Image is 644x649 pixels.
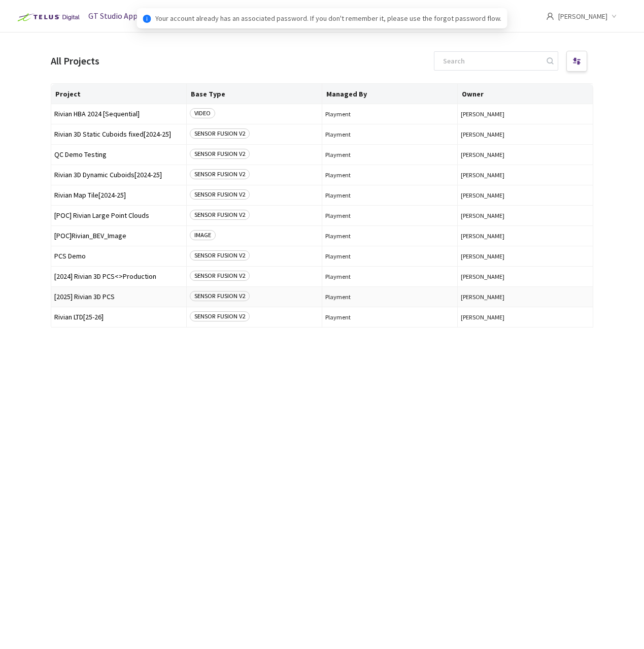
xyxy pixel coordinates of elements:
span: [PERSON_NAME] [461,273,590,280]
span: [PERSON_NAME] [461,110,590,118]
span: GT Studio App [88,11,138,21]
span: [PERSON_NAME] [461,293,590,301]
span: Your account already has an associated password. If you don't remember it, please use the forgot ... [155,13,501,24]
span: Playment [325,212,454,219]
span: Playment [325,232,454,240]
span: Playment [325,110,454,118]
span: [PERSON_NAME] [461,151,590,158]
span: IMAGE [190,230,216,240]
span: Rivian HBA 2024 [Sequential] [54,110,183,118]
span: SENSOR FUSION V2 [190,291,250,301]
span: Playment [325,313,454,321]
span: [POC]Rivian_BEV_Image [54,232,183,240]
span: Rivian LTD[25-26] [54,313,183,321]
th: Owner [458,84,593,104]
span: Playment [325,252,454,260]
span: SENSOR FUSION V2 [190,128,250,139]
span: SENSOR FUSION V2 [190,169,250,179]
span: SENSOR FUSION V2 [190,189,250,200]
span: info-circle [143,15,151,23]
span: [PERSON_NAME] [461,212,590,219]
img: Telus [12,9,83,25]
span: QC Demo Testing [54,151,183,158]
span: Playment [325,171,454,179]
span: Playment [325,293,454,301]
span: PCS Demo [54,252,183,260]
span: user [546,12,554,20]
span: Playment [325,151,454,158]
input: Search [437,52,545,70]
span: SENSOR FUSION V2 [190,311,250,321]
span: SENSOR FUSION V2 [190,210,250,220]
span: [PERSON_NAME] [461,313,590,321]
span: [PERSON_NAME] [461,171,590,179]
span: SENSOR FUSION V2 [190,250,250,261]
span: [PERSON_NAME] [461,131,590,138]
span: VIDEO [190,108,215,118]
span: [POC] Rivian Large Point Clouds [54,212,183,219]
th: Base Type [187,84,322,104]
span: [PERSON_NAME] [461,232,590,240]
span: Rivian 3D Dynamic Cuboids[2024-25] [54,171,183,179]
span: Rivian 3D Static Cuboids fixed[2024-25] [54,131,183,138]
span: down [612,14,617,19]
th: Project [51,84,187,104]
span: [2025] Rivian 3D PCS [54,293,183,301]
span: SENSOR FUSION V2 [190,149,250,159]
span: [PERSON_NAME] [461,191,590,199]
span: Playment [325,273,454,280]
div: All Projects [51,54,99,69]
span: [PERSON_NAME] [461,252,590,260]
span: Rivian Map Tile[2024-25] [54,191,183,199]
span: [2024] Rivian 3D PCS<>Production [54,273,183,280]
th: Managed By [322,84,458,104]
span: SENSOR FUSION V2 [190,271,250,281]
span: Playment [325,191,454,199]
span: Playment [325,131,454,138]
